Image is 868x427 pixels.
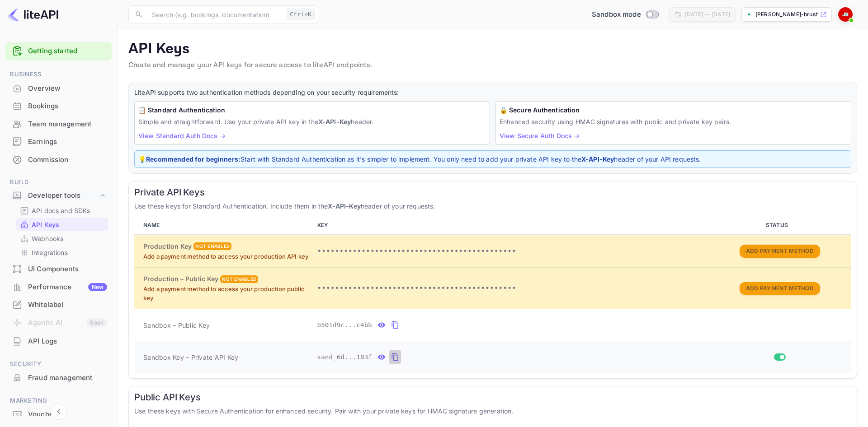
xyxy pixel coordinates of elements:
a: Vouchers [5,406,112,422]
div: [DATE] — [DATE] [685,10,730,19]
a: Webhooks [20,234,104,243]
input: Search (e.g. bookings, documentation) [146,5,283,23]
div: Earnings [28,137,107,147]
th: NAME [134,216,314,235]
h6: Public API Keys [134,392,851,403]
h6: Production Key [143,241,192,251]
div: UI Components [28,264,107,274]
div: Team management [28,119,107,130]
div: API docs and SDKs [16,204,108,217]
div: Vouchers [5,406,112,423]
div: Switch to Production mode [588,9,662,20]
a: API Keys [20,220,104,229]
strong: Recommended for beginners: [146,155,241,163]
p: Add a payment method to access your production public key [143,285,310,302]
p: ••••••••••••••••••••••••••••••••••••••••••••• [317,283,704,294]
a: Team management [5,116,112,132]
span: b501d9c...c4bb [317,320,373,330]
div: Commission [28,155,107,165]
td: Sandbox Key – Private API Key [134,341,314,373]
img: James Brush [838,7,853,22]
div: New [88,283,107,291]
h6: Private API Keys [134,187,851,198]
a: Add Payment Method [740,284,820,292]
a: PerformanceNew [5,278,112,295]
p: Integrations [32,248,68,257]
p: Create and manage your API keys for secure access to liteAPI endpoints. [128,60,857,71]
span: Business [5,70,112,79]
div: API Logs [5,333,112,350]
div: Overview [28,84,107,94]
p: API Keys [32,220,59,229]
div: UI Components [5,260,112,278]
a: Commission [5,151,112,168]
span: Security [5,359,112,369]
div: Bookings [28,101,107,111]
a: Integrations [20,248,104,257]
div: API Keys [16,218,108,231]
div: Developer tools [5,188,112,204]
div: Fraud management [28,373,107,383]
div: Developer tools [28,190,98,201]
div: Whitelabel [28,300,107,310]
a: Earnings [5,133,112,150]
div: Bookings [5,97,112,115]
strong: X-API-Key [318,118,351,125]
div: Ctrl+K [287,9,315,20]
p: Add a payment method to access your production API key [143,252,310,261]
p: API Keys [128,40,857,58]
div: Whitelabel [5,296,112,314]
img: LiteAPI logo [7,7,58,22]
span: Marketing [5,396,112,406]
a: API Logs [5,333,112,349]
div: Fraud management [5,369,112,387]
th: KEY [314,216,708,235]
span: sand_6d...103f [317,353,373,362]
h6: Production – Public Key [143,274,218,284]
p: Use these keys for Standard Authentication. Include them in the header of your requests. [134,201,851,211]
a: Whitelabel [5,296,112,313]
span: Sandbox mode [592,9,641,20]
div: Getting started [5,42,112,60]
a: Add Payment Method [740,247,820,255]
a: UI Components [5,260,112,277]
div: Not enabled [193,242,231,250]
strong: X-API-Key [328,202,360,210]
th: STATUS [708,216,851,235]
a: Overview [5,80,112,97]
p: Use these keys with Secure Authentication for enhanced security. Pair with your private keys for ... [134,406,851,416]
p: Enhanced security using HMAC signatures with public and private key pairs. [500,117,847,126]
a: View Standard Auth Docs → [138,132,226,139]
button: Add Payment Method [740,245,820,258]
p: API docs and SDKs [32,206,90,215]
div: Earnings [5,133,112,151]
div: Commission [5,151,112,169]
table: private api keys table [134,216,851,373]
div: API Logs [28,336,107,347]
span: Sandbox – Public Key [143,320,210,330]
div: Vouchers [28,409,107,420]
p: Simple and straightforward. Use your private API key in the header. [138,117,486,126]
p: Webhooks [32,234,63,243]
div: Webhooks [16,232,108,245]
a: Getting started [28,46,107,56]
p: 💡 Start with Standard Authentication as it's simpler to implement. You only need to add your priv... [138,154,847,164]
h6: 📋 Standard Authentication [138,105,486,115]
button: Collapse navigation [51,404,67,420]
a: Fraud management [5,369,112,386]
p: ••••••••••••••••••••••••••••••••••••••••••••• [317,246,704,257]
div: Performance [28,282,107,292]
p: LiteAPI supports two authentication methods depending on your security requirements: [134,88,851,97]
a: Bookings [5,97,112,114]
div: Overview [5,80,112,97]
div: PerformanceNew [5,278,112,296]
a: API docs and SDKs [20,206,104,215]
h6: 🔒 Secure Authentication [500,105,847,115]
button: Add Payment Method [740,282,820,295]
p: [PERSON_NAME]-brush-lshad.nuit... [755,10,818,19]
strong: X-API-Key [581,155,614,163]
div: Integrations [16,246,108,259]
span: Build [5,177,112,187]
a: View Secure Auth Docs → [500,132,580,139]
div: Team management [5,116,112,133]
